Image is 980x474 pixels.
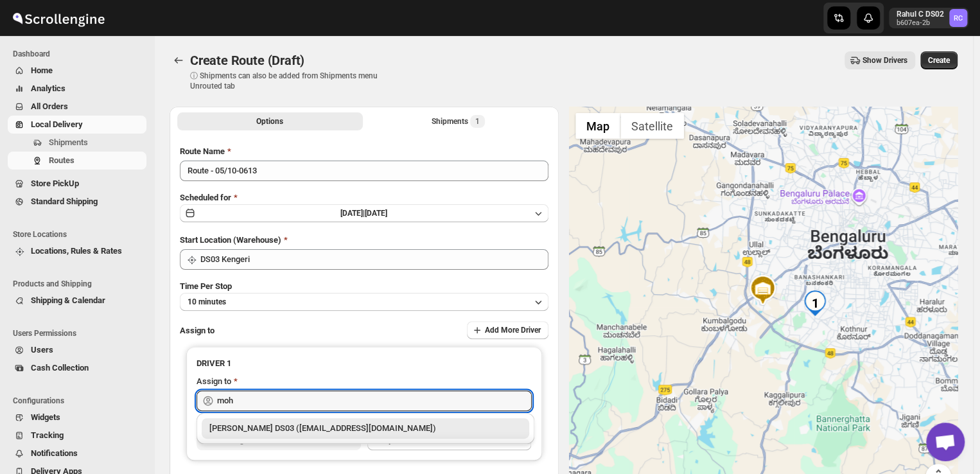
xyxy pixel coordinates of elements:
text: RC [954,14,963,22]
input: Eg: Bengaluru Route [180,161,548,181]
span: Configurations [13,396,148,406]
button: Locations, Rules & Rates [8,242,146,260]
button: Notifications [8,444,146,462]
button: Add More Driver [467,321,548,339]
span: Shipments [49,137,88,147]
span: 10 minutes [188,297,226,307]
button: Analytics [8,80,146,98]
button: Routes [170,51,188,69]
span: Notifications [31,448,78,458]
span: Locations, Rules & Rates [31,246,122,256]
span: Add More Driver [485,325,541,335]
div: [PERSON_NAME] DS03 ([EMAIL_ADDRESS][DOMAIN_NAME]) [209,422,521,435]
button: 10 minutes [180,293,548,311]
span: Store Locations [13,229,148,240]
button: All Route Options [177,112,363,130]
button: Show satellite imagery [620,113,684,139]
button: Selected Shipments [365,112,551,130]
li: Mohim uddin DS03 (veyanal843@bizmud.com) [197,418,534,439]
span: Show Drivers [862,55,907,66]
input: Search location [200,249,548,270]
button: Users [8,341,146,359]
span: Create [928,55,950,66]
button: Cash Collection [8,359,146,377]
div: Assign to [197,375,231,388]
button: Widgets [8,408,146,426]
p: Rahul C DS02 [897,9,944,19]
div: 1 [802,290,828,316]
img: ScrollEngine [10,2,107,34]
button: Create [920,51,958,69]
span: Options [256,116,283,127]
span: Routes [49,155,74,165]
span: Create Route (Draft) [190,53,304,68]
span: Store PickUp [31,179,79,188]
span: Users [31,345,53,355]
p: b607ea-2b [897,19,944,27]
button: Show Drivers [844,51,915,69]
span: Time Per Stop [180,281,232,291]
span: Users Permissions [13,328,148,338]
span: Dashboard [13,49,148,59]
input: Search assignee [217,391,532,411]
span: Widgets [31,412,60,422]
span: Products and Shipping [13,279,148,289]
span: [DATE] | [340,209,365,218]
button: Home [8,62,146,80]
button: [DATE]|[DATE] [180,204,548,222]
span: Route Name [180,146,225,156]
button: All Orders [8,98,146,116]
h3: DRIVER 1 [197,357,532,370]
span: Rahul C DS02 [949,9,967,27]
span: Analytics [31,83,66,93]
span: [DATE] [365,209,387,218]
span: Shipping & Calendar [31,295,105,305]
button: Routes [8,152,146,170]
span: Scheduled for [180,193,231,202]
button: Tracking [8,426,146,444]
button: Show street map [575,113,620,139]
span: Tracking [31,430,64,440]
span: Standard Shipping [31,197,98,206]
div: Open chat [926,423,965,461]
button: Shipments [8,134,146,152]
span: All Orders [31,101,68,111]
div: Shipments [432,115,485,128]
span: Local Delivery [31,119,83,129]
span: Start Location (Warehouse) [180,235,281,245]
span: Home [31,66,53,75]
span: 1 [475,116,480,127]
span: Cash Collection [31,363,89,373]
p: ⓘ Shipments can also be added from Shipments menu Unrouted tab [190,71,392,91]
button: Shipping & Calendar [8,292,146,310]
span: Assign to [180,326,214,335]
button: User menu [889,8,968,28]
